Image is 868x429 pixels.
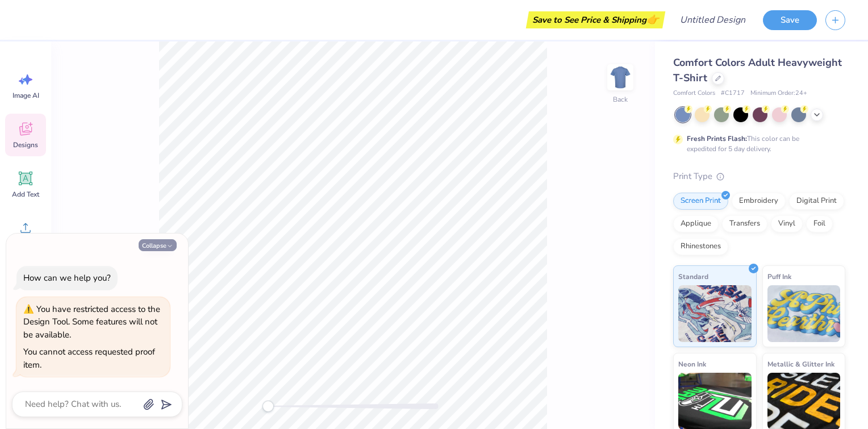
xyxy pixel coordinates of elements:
input: Untitled Design [671,9,754,31]
div: Applique [673,215,719,232]
div: Rhinestones [673,238,728,255]
span: Comfort Colors [673,89,715,98]
span: Designs [13,140,38,149]
div: Digital Print [789,193,844,210]
span: Add Text [12,190,39,199]
div: Save to See Price & Shipping [529,11,662,28]
div: Vinyl [771,215,803,232]
div: Transfers [722,215,767,232]
span: Metallic & Glitter Ink [767,358,834,370]
div: Back [613,94,628,105]
button: Save [763,10,817,30]
span: 👉 [646,13,659,26]
img: Standard [678,285,752,342]
img: Back [609,66,632,89]
img: Puff Ink [767,285,841,342]
div: You cannot access requested proof item. [23,346,155,370]
div: Screen Print [673,193,728,210]
div: How can we help you? [23,272,111,284]
span: Minimum Order: 24 + [750,89,807,98]
span: Comfort Colors Adult Heavyweight T-Shirt [673,56,842,85]
div: You have restricted access to the Design Tool. Some features will not be available. [23,303,160,340]
span: Standard [678,270,708,282]
button: Collapse [139,239,177,251]
span: Neon Ink [678,358,706,370]
div: Foil [806,215,833,232]
span: Image AI [12,91,39,100]
span: # C1717 [721,89,745,98]
div: Accessibility label [262,401,274,412]
strong: Fresh Prints Flash: [687,134,747,143]
div: Print Type [673,170,845,183]
div: Embroidery [732,193,786,210]
span: Puff Ink [767,270,791,282]
div: This color can be expedited for 5 day delivery. [687,134,827,154]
